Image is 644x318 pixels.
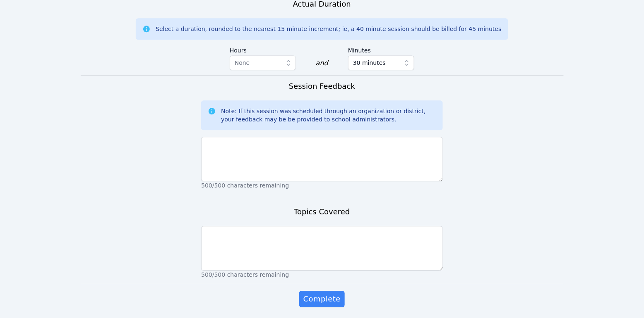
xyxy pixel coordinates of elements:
button: 30 minutes [348,55,414,70]
button: Complete [299,291,345,307]
button: None [230,55,296,70]
p: 500/500 characters remaining [201,271,443,279]
span: Complete [303,293,341,305]
label: Hours [230,43,296,55]
div: Select a duration, rounded to the nearest 15 minute increment; ie, a 40 minute session should be ... [156,25,501,33]
div: Note: If this session was scheduled through an organization or district, your feedback may be be ... [221,107,436,123]
span: None [235,59,250,66]
span: 30 minutes [353,58,386,68]
h3: Topics Covered [294,206,350,218]
p: 500/500 characters remaining [201,181,443,190]
div: and [316,58,328,68]
h3: Session Feedback [289,81,355,92]
label: Minutes [348,43,414,55]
